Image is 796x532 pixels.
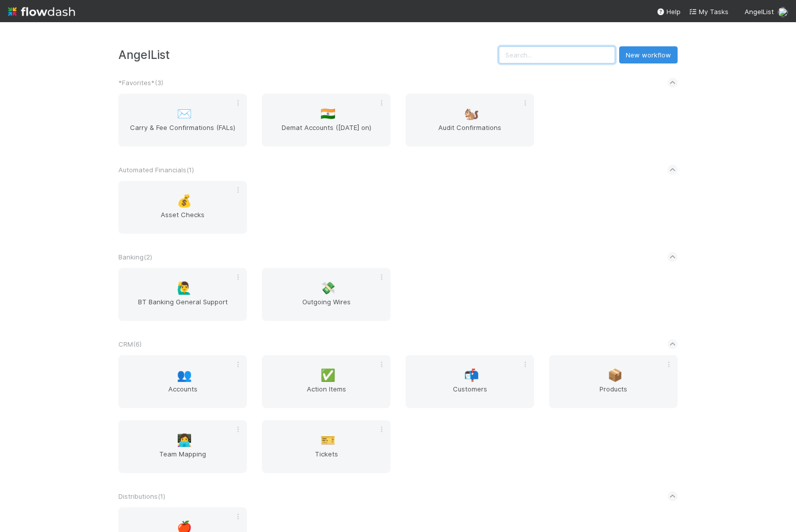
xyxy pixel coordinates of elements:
[118,492,165,500] span: Distributions ( 1 )
[118,48,499,61] h3: AngelList
[656,7,681,17] div: Help
[745,8,774,16] span: AngelList
[689,7,728,17] a: My Tasks
[118,181,247,234] a: 💰Asset Checks
[320,107,336,120] span: 🇮🇳
[549,355,678,408] a: 📦Products
[689,8,728,16] span: My Tasks
[266,297,386,317] span: Outgoing Wires
[262,268,390,321] a: 💸Outgoing Wires
[177,369,192,382] span: 👥
[177,194,192,208] span: 💰
[608,369,623,382] span: 📦
[122,297,243,317] span: BT Banking General Support
[118,79,163,87] span: *Favorites* ( 3 )
[118,166,194,174] span: Automated Financials ( 1 )
[406,355,534,408] a: 📬Customers
[118,94,247,147] a: ✉️Carry & Fee Confirmations (FALs)
[406,94,534,147] a: 🐿️Audit Confirmations
[464,369,479,382] span: 📬
[8,3,75,20] img: logo-inverted-e16ddd16eac7371096b0.svg
[320,434,336,447] span: 🎫
[464,107,479,120] span: 🐿️
[122,449,243,469] span: Team Mapping
[266,449,386,469] span: Tickets
[122,122,243,143] span: Carry & Fee Confirmations (FALs)
[553,384,674,404] span: Products
[320,369,336,382] span: ✅
[177,107,192,120] span: ✉️
[262,355,390,408] a: ✅Action Items
[122,210,243,230] span: Asset Checks
[266,384,386,404] span: Action Items
[499,46,615,63] input: Search...
[262,94,390,147] a: 🇮🇳Demat Accounts ([DATE] on)
[118,268,247,321] a: 🙋‍♂️BT Banking General Support
[266,122,386,143] span: Demat Accounts ([DATE] on)
[778,7,788,17] img: avatar_eed832e9-978b-43e4-b51e-96e46fa5184b.png
[410,384,530,404] span: Customers
[262,420,390,473] a: 🎫Tickets
[122,384,243,404] span: Accounts
[118,355,247,408] a: 👥Accounts
[320,282,336,295] span: 💸
[118,253,152,261] span: Banking ( 2 )
[118,340,142,348] span: CRM ( 6 )
[177,434,192,447] span: 👩‍💻
[177,282,192,295] span: 🙋‍♂️
[619,46,678,63] button: New workflow
[410,122,530,143] span: Audit Confirmations
[118,420,247,473] a: 👩‍💻Team Mapping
